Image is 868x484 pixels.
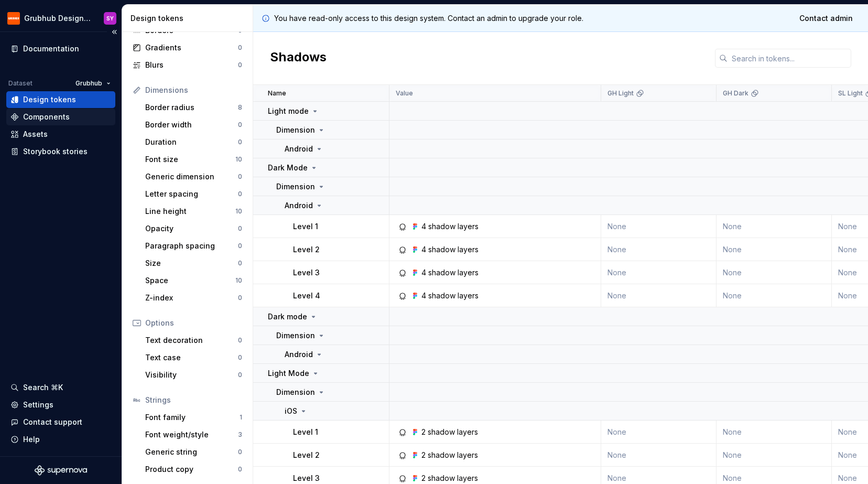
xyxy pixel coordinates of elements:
[145,171,238,182] div: Generic dimension
[238,138,242,146] div: 0
[145,429,238,440] div: Font weight/style
[717,444,832,467] td: None
[238,121,242,129] div: 0
[145,102,238,113] div: Border radius
[23,382,63,393] div: Search ⌘K
[274,13,583,24] p: You have read-only access to this design system. Contact an admin to upgrade your role.
[145,335,238,346] div: Text decoration
[293,244,320,255] p: Level 2
[128,39,246,56] a: Gradients0
[141,220,246,237] a: Opacity0
[723,89,748,98] p: GH Dark
[141,99,246,116] a: Border radius8
[141,203,246,220] a: Line height10
[35,465,87,476] svg: Supernova Logo
[75,79,102,88] span: Grubhub
[145,137,238,147] div: Duration
[141,272,246,289] a: Space10
[145,318,242,328] div: Options
[421,267,479,278] div: 4 shadow layers
[145,42,238,53] div: Gradients
[238,371,242,379] div: 0
[106,14,114,23] div: SY
[799,13,853,24] span: Contact admin
[601,261,717,284] td: None
[145,189,238,199] div: Letter spacing
[23,434,40,445] div: Help
[238,103,242,112] div: 8
[141,426,246,443] a: Font weight/style3
[601,444,717,467] td: None
[6,109,115,125] a: Components
[421,291,479,301] div: 4 shadow layers
[396,89,413,98] p: Value
[293,427,318,437] p: Level 1
[6,414,115,431] button: Contact support
[285,200,313,211] p: Android
[238,431,242,439] div: 3
[717,421,832,444] td: None
[24,13,91,24] div: Grubhub Design System
[141,332,246,349] a: Text decoration0
[145,223,238,234] div: Opacity
[141,461,246,478] a: Product copy0
[131,13,248,24] div: Design tokens
[145,85,242,95] div: Dimensions
[145,275,235,286] div: Space
[717,238,832,261] td: None
[23,146,88,157] div: Storybook stories
[421,450,478,460] div: 2 shadow layers
[285,144,313,154] p: Android
[145,154,235,165] div: Font size
[793,9,860,28] a: Contact admin
[6,396,115,413] a: Settings
[141,238,246,254] a: Paragraph spacing0
[238,61,242,69] div: 0
[145,464,238,475] div: Product copy
[145,293,238,303] div: Z-index
[421,221,479,232] div: 4 shadow layers
[141,186,246,202] a: Letter spacing0
[285,406,297,416] p: iOS
[23,417,82,427] div: Contact support
[141,134,246,150] a: Duration0
[268,163,308,173] p: Dark Mode
[6,143,115,160] a: Storybook stories
[6,126,115,143] a: Assets
[238,259,242,267] div: 0
[235,207,242,216] div: 10
[276,181,315,192] p: Dimension
[238,173,242,181] div: 0
[601,421,717,444] td: None
[238,294,242,302] div: 0
[421,427,478,437] div: 2 shadow layers
[141,116,246,133] a: Border width0
[270,49,327,68] h2: Shadows
[235,276,242,285] div: 10
[141,168,246,185] a: Generic dimension0
[268,106,309,116] p: Light mode
[141,367,246,383] a: Visibility0
[6,91,115,108] a: Design tokens
[285,349,313,360] p: Android
[141,444,246,460] a: Generic string0
[7,12,20,25] img: 4e8d6f31-f5cf-47b4-89aa-e4dec1dc0822.png
[145,370,238,380] div: Visibility
[141,409,246,426] a: Font family1
[145,258,238,268] div: Size
[235,155,242,164] div: 10
[141,289,246,306] a: Z-index0
[23,112,70,122] div: Components
[6,40,115,57] a: Documentation
[23,94,76,105] div: Design tokens
[238,336,242,345] div: 0
[23,129,48,139] div: Assets
[601,284,717,307] td: None
[141,255,246,272] a: Size0
[6,379,115,396] button: Search ⌘K
[268,89,286,98] p: Name
[293,291,320,301] p: Level 4
[141,349,246,366] a: Text case0
[238,224,242,233] div: 0
[23,44,79,54] div: Documentation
